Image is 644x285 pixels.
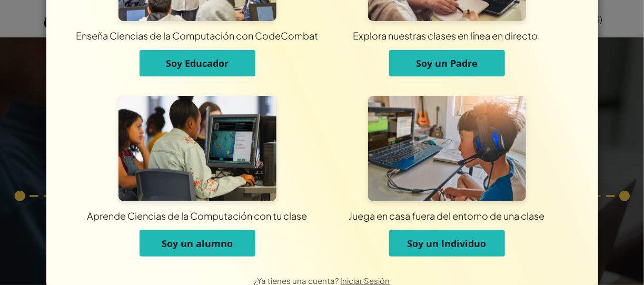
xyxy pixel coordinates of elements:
span: Soy un Individuo [408,237,487,250]
button: Soy un Padre [389,50,505,76]
span: Soy un Padre [416,57,478,70]
span: Soy un alumno [162,237,233,250]
img: Para Estudiantes [118,96,276,201]
span: Soy Educador [166,57,229,70]
button: Soy un Individuo [389,230,505,257]
button: Soy un alumno [140,230,255,257]
img: Para Individuos [368,96,526,201]
button: Soy Educador [140,50,255,76]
